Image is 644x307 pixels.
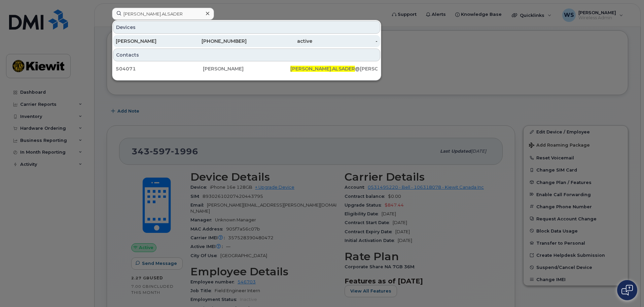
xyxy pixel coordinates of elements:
[113,49,380,61] div: Contacts
[113,63,380,75] a: 504071[PERSON_NAME][PERSON_NAME].ALSADER@[PERSON_NAME][DOMAIN_NAME]
[203,65,290,72] div: [PERSON_NAME]
[116,65,203,72] div: 504071
[312,38,378,44] div: -
[113,21,380,34] div: Devices
[112,8,214,20] input: Find something...
[181,38,247,44] div: [PHONE_NUMBER]
[621,285,633,296] img: Open chat
[290,65,378,72] div: @[PERSON_NAME][DOMAIN_NAME]
[247,38,312,44] div: active
[116,38,181,44] div: [PERSON_NAME]
[290,66,355,72] span: [PERSON_NAME].ALSADER
[113,35,380,47] a: [PERSON_NAME][PHONE_NUMBER]active-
